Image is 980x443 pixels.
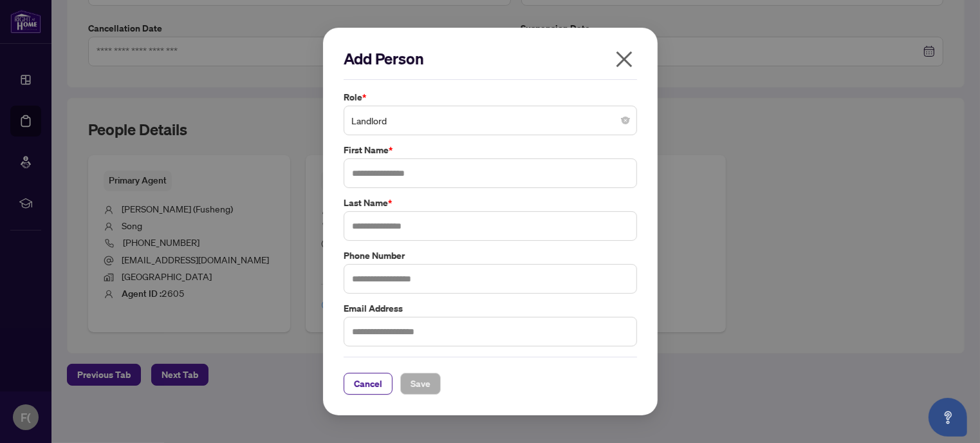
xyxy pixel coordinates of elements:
[929,398,967,437] button: Open asap
[351,108,629,133] span: Landlord
[344,48,637,69] h2: Add Person
[344,90,637,104] label: Role
[400,373,441,395] button: Save
[354,373,382,394] span: Cancel
[614,49,634,70] span: close
[344,196,637,210] label: Last Name
[344,249,637,263] label: Phone Number
[344,301,637,316] label: Email Address
[344,373,393,395] button: Cancel
[622,117,629,124] span: close-circle
[344,143,637,157] label: First Name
